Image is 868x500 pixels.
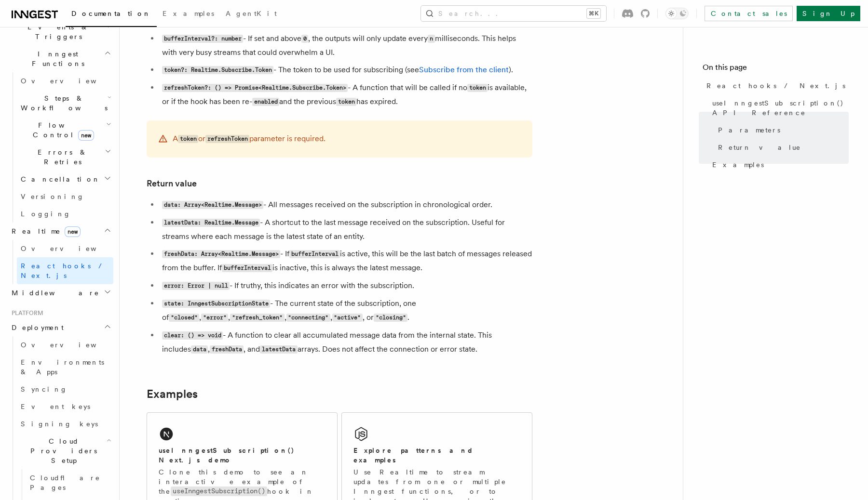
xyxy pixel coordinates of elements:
span: Overview [21,245,120,252]
a: Parameters [714,121,849,139]
li: - A function to clear all accumulated message data from the internal state. This includes , , and... [159,329,532,356]
code: data [191,345,208,354]
span: AgentKit [226,10,277,17]
code: "connecting" [286,314,330,322]
code: latestData [260,345,297,354]
span: Overview [21,341,120,349]
h4: On this page [703,62,849,77]
span: React hooks / Next.js [21,262,106,279]
a: AgentKit [220,3,283,26]
button: Realtimenew [8,223,113,240]
a: Sign Up [797,6,860,21]
span: Cancellation [17,174,100,184]
li: - A shortcut to the last message received on the subscription. Useful for streams where each mess... [159,216,532,243]
span: React hooks / Next.js [706,81,845,91]
code: token?: Realtime.Subscribe.Token [162,66,273,74]
code: token [336,98,356,106]
a: Documentation [66,3,157,27]
div: Realtimenew [8,240,113,284]
button: Cloud Providers Setup [17,433,113,469]
a: Overview [17,72,113,90]
p: A or parameter is required. [173,132,325,146]
kbd: ⌘K [587,9,600,18]
li: - If set and above , the outputs will only update every milliseconds. This helps with very busy s... [159,32,532,59]
span: Cloud Providers Setup [17,436,107,465]
span: Syncing [21,385,68,393]
a: Examples [147,387,198,401]
span: Events & Triggers [8,22,105,41]
a: Cloudflare Pages [26,469,113,496]
code: bufferInterval [289,250,340,258]
a: Return value [147,177,197,190]
span: Examples [163,10,214,17]
li: - All messages received on the subscription in chronological order. [159,198,532,212]
h2: Explore patterns and examples [353,446,520,465]
code: bufferInterval [222,264,272,272]
a: Logging [17,205,113,223]
span: Steps & Workflows [17,93,108,113]
code: 0 [301,35,308,43]
span: Versioning [21,193,84,200]
a: Overview [17,240,113,257]
span: Cloudflare Pages [30,474,100,491]
a: Examples [708,156,849,173]
a: Return value [714,139,849,156]
span: new [65,226,81,237]
li: - The token to be used for subscribing (see ). [159,63,532,77]
span: Middleware [8,288,99,298]
button: Middleware [8,284,113,302]
code: freshData [210,345,244,354]
button: Errors & Retries [17,144,113,171]
a: Contact sales [705,6,793,21]
a: Examples [157,3,220,26]
code: enabled [252,98,279,106]
button: Deployment [8,319,113,336]
li: - The current state of the subscription, one of , , , , , or . [159,297,532,325]
li: - If is active, this will be the last batch of messages released from the buffer. If is inactive,... [159,247,532,275]
code: token [178,135,198,143]
li: - A function that will be called if no is available, or if the hook has been re- and the previous... [159,81,532,109]
a: Overview [17,336,113,354]
code: "closing" [374,314,407,322]
span: Errors & Retries [17,147,105,167]
a: Environments & Apps [17,354,113,381]
code: error: Error | null [162,282,230,290]
span: Signing keys [21,420,98,428]
a: useInngestSubscription() API Reference [708,94,849,121]
button: Cancellation [17,171,113,188]
code: freshData: Array<Realtime.Message> [162,250,280,258]
span: Return value [718,143,801,152]
button: Flow Controlnew [17,117,113,144]
code: data: Array<Realtime.Message> [162,201,263,209]
span: Platform [8,309,43,317]
code: "closed" [169,314,199,322]
a: Syncing [17,381,113,398]
span: Parameters [718,125,780,135]
code: refreshToken?: () => Promise<Realtime.Subscribe.Token> [162,84,348,92]
span: Event keys [21,403,90,410]
span: Documentation [71,10,151,17]
span: Realtime [8,226,81,236]
span: Logging [21,210,71,218]
a: Subscribe from the client [419,65,509,74]
span: Environments & Apps [21,358,104,376]
button: Events & Triggers [8,18,113,45]
code: latestData: Realtime.Message [162,219,260,227]
button: Search...⌘K [421,6,606,21]
a: Signing keys [17,415,113,433]
code: state: InngestSubscriptionState [162,300,270,308]
span: useInngestSubscription() API Reference [712,98,849,118]
code: bufferInterval?: number [162,35,243,43]
button: Inngest Functions [8,45,113,72]
code: useInngestSubscription() [171,487,267,496]
a: Versioning [17,188,113,205]
span: Examples [712,160,764,170]
a: React hooks / Next.js [17,257,113,284]
button: Steps & Workflows [17,90,113,117]
span: new [78,130,94,141]
code: "error" [201,314,228,322]
code: "refresh_token" [230,314,284,322]
code: refreshToken [205,135,249,143]
div: Inngest Functions [8,72,113,223]
span: Inngest Functions [8,49,104,68]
